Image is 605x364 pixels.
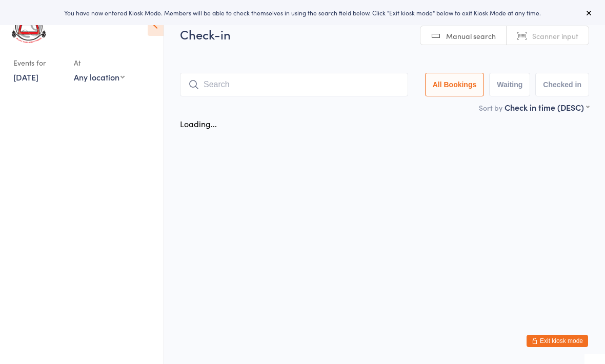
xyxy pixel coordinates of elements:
[479,103,502,113] label: Sort by
[532,31,578,41] span: Scanner input
[489,73,530,96] button: Waiting
[535,73,589,96] button: Checked in
[10,8,49,44] img: Art of Eight
[446,31,496,41] span: Manual search
[180,118,217,129] div: Loading...
[16,8,589,17] div: You have now entered Kiosk Mode. Members will be able to check themselves in using the search fie...
[527,335,588,347] button: Exit kiosk mode
[505,102,589,113] div: Check in time (DESC)
[74,54,125,71] div: At
[180,26,589,43] h2: Check-in
[74,71,125,83] div: Any location
[180,73,408,96] input: Search
[425,73,485,96] button: All Bookings
[13,54,64,71] div: Events for
[13,71,38,83] a: [DATE]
